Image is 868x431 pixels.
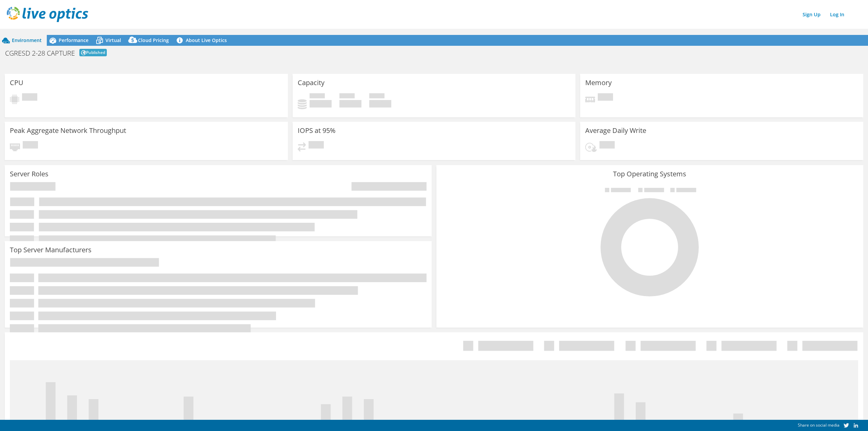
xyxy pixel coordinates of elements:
span: Share on social media [798,422,840,428]
h3: Top Server Manufacturers [10,246,92,254]
h3: Top Operating Systems [441,170,858,178]
span: Performance [59,37,88,43]
h4: 0 GiB [310,100,332,107]
span: Total [369,93,384,100]
a: About Live Optics [174,35,232,46]
a: Sign Up [799,9,824,19]
span: Environment [12,37,42,43]
h4: 0 GiB [369,100,391,107]
h3: Average Daily Write [585,127,646,134]
span: Pending [309,141,324,150]
h1: CGRESD 2-28 CAPTURE [5,50,75,57]
h3: Capacity [298,79,324,86]
h4: 0 GiB [339,100,361,107]
span: Free [339,93,355,100]
h3: CPU [10,79,23,86]
span: Cloud Pricing [138,37,169,43]
span: Pending [22,93,37,102]
h3: IOPS at 95% [298,127,336,134]
span: Pending [598,93,613,102]
span: Used [310,93,325,100]
h3: Server Roles [10,170,48,178]
img: live_optics_svg.svg [7,7,88,22]
span: Pending [23,141,38,150]
span: Published [79,49,107,56]
h3: Peak Aggregate Network Throughput [10,127,126,134]
h3: Memory [585,79,612,86]
span: Pending [599,141,615,150]
span: Virtual [105,37,121,43]
a: Log In [827,9,848,19]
